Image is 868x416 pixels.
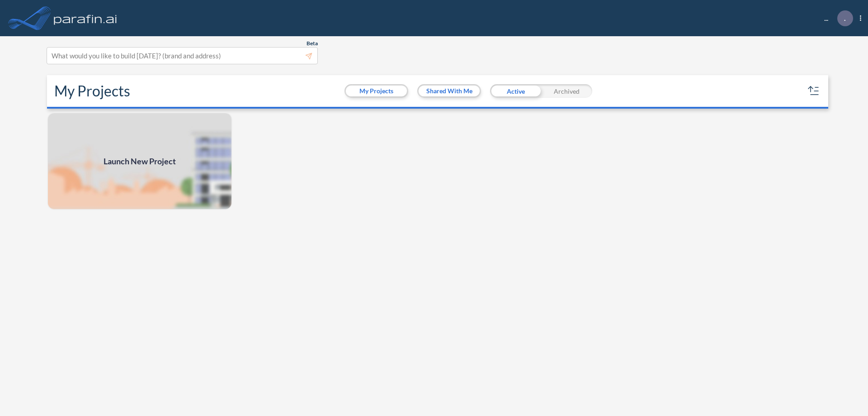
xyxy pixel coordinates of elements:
[47,112,232,210] img: add
[307,40,318,47] span: Beta
[346,86,407,96] button: My Projects
[844,14,846,22] p: .
[541,84,592,98] div: Archived
[807,84,821,98] button: sort
[419,86,480,96] button: Shared With Me
[811,10,861,26] div: ...
[490,84,541,98] div: Active
[52,9,119,27] img: logo
[47,112,232,210] a: Launch New Project
[54,82,130,100] h2: My Projects
[104,155,176,167] span: Launch New Project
